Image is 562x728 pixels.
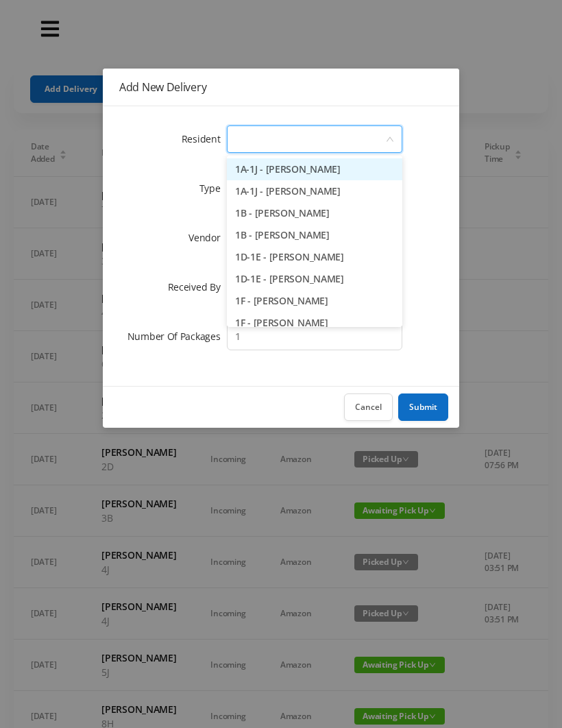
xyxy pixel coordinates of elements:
[119,80,443,95] div: Add New Delivery
[227,202,402,224] li: 1B - [PERSON_NAME]
[168,280,228,293] label: Received By
[119,123,443,353] form: Add New Delivery
[386,135,394,145] i: icon: down
[227,268,402,290] li: 1D-1E - [PERSON_NAME]
[344,393,393,421] button: Cancel
[127,330,228,343] label: Number Of Packages
[188,231,227,244] label: Vendor
[199,182,228,195] label: Type
[227,158,402,180] li: 1A-1J - [PERSON_NAME]
[227,224,402,246] li: 1B - [PERSON_NAME]
[227,246,402,268] li: 1D-1E - [PERSON_NAME]
[398,393,448,421] button: Submit
[182,132,228,145] label: Resident
[227,180,402,202] li: 1A-1J - [PERSON_NAME]
[227,312,402,334] li: 1F - [PERSON_NAME]
[227,290,402,312] li: 1F - [PERSON_NAME]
